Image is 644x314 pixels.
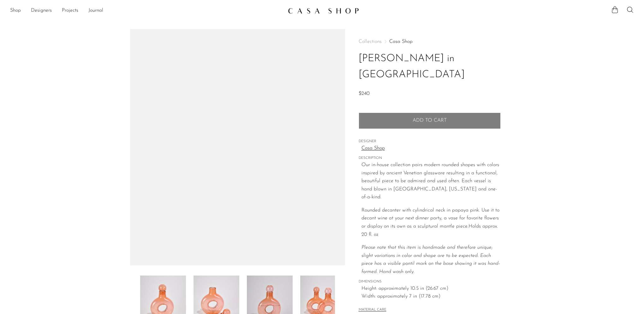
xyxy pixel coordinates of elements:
[10,5,283,16] nav: Desktop navigation
[10,7,21,15] a: Shop
[413,118,447,124] span: Add to cart
[361,161,501,201] p: Our in-house collection pairs modern rounded shapes with colors inspired by ancient Venetian glas...
[10,5,283,16] ul: NEW HEADER MENU
[359,39,382,44] span: Collections
[361,245,500,274] em: Please note that this item is handmade and therefore unique; slight variations in color and shape...
[359,139,501,144] span: DESIGNER
[359,279,501,285] span: DIMENSIONS
[361,293,501,301] span: Width: approximately 7 in (17.78 cm)
[359,39,501,44] nav: Breadcrumbs
[359,91,370,96] span: $240
[359,155,501,161] span: DESCRIPTION
[62,7,78,15] a: Projects
[361,206,501,239] p: Rounded decanter with cylindrical neck in papaya pink. Use it to decant wine at your next dinner ...
[31,7,52,15] a: Designers
[359,113,501,129] button: Add to cart
[88,7,103,15] a: Journal
[361,285,501,293] span: Height: approximately 10.5 in (26.67 cm)
[389,39,413,44] a: Casa Shop
[359,51,501,83] h1: [PERSON_NAME] in [GEOGRAPHIC_DATA]
[361,144,501,153] a: Casa Shop
[359,308,386,312] button: MATERIAL CARE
